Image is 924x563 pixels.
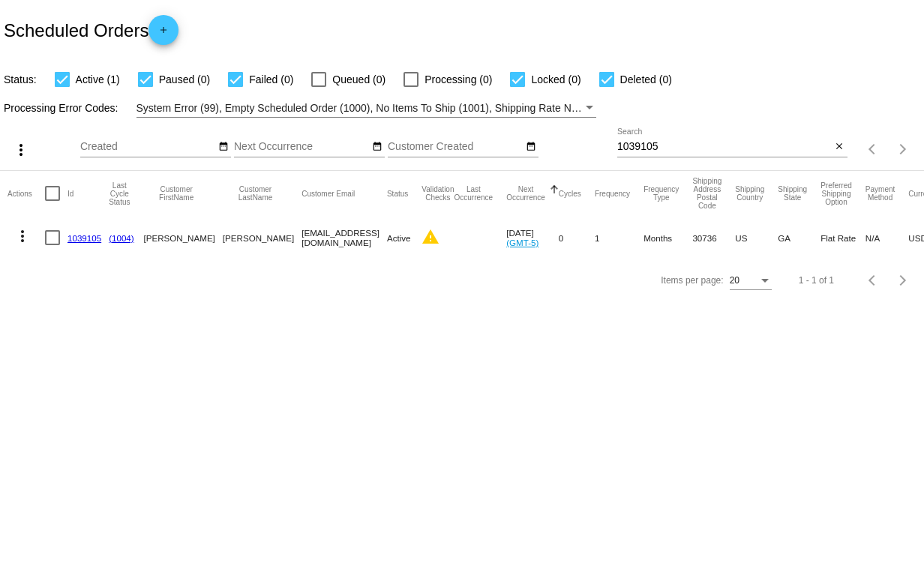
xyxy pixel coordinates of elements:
[730,275,739,286] span: 20
[7,171,45,216] mat-header-cell: Actions
[858,134,888,164] button: Previous page
[421,171,454,216] mat-header-cell: Validation Checks
[661,275,723,286] div: Items per page:
[372,141,382,153] mat-icon: date_range
[692,216,735,259] mat-cell: 30736
[526,141,536,153] mat-icon: date_range
[4,15,178,45] h2: Scheduled Orders
[559,216,595,259] mat-cell: 0
[531,70,580,88] span: Locked (0)
[424,70,492,88] span: Processing (0)
[820,216,865,259] mat-cell: Flat Rate
[506,238,538,247] a: (GMT-5)
[223,185,288,202] button: Change sorting for CustomerLastName
[301,189,355,198] button: Change sorting for CustomerEmail
[249,70,293,88] span: Failed (0)
[643,185,679,202] button: Change sorting for FrequencyType
[506,216,559,259] mat-cell: [DATE]
[301,216,387,259] mat-cell: [EMAIL_ADDRESS][DOMAIN_NAME]
[617,141,832,153] input: Search
[143,216,222,259] mat-cell: [PERSON_NAME]
[4,102,118,114] span: Processing Error Codes:
[778,185,807,202] button: Change sorting for ShippingState
[159,70,210,88] span: Paused (0)
[620,70,672,88] span: Deleted (0)
[109,233,134,243] a: (1004)
[136,99,597,118] mat-select: Filter by Processing Error Codes
[109,181,130,206] button: Change sorting for LastProcessingCycleId
[143,185,208,202] button: Change sorting for CustomerFirstName
[832,139,847,155] button: Clear
[730,276,772,286] mat-select: Items per page:
[820,181,852,206] button: Change sorting for PreferredShippingOption
[80,141,215,153] input: Created
[67,189,73,198] button: Change sorting for Id
[388,141,523,153] input: Customer Created
[865,216,908,259] mat-cell: N/A
[154,25,172,43] mat-icon: add
[332,70,385,88] span: Queued (0)
[4,73,37,85] span: Status:
[735,185,764,202] button: Change sorting for ShippingCountry
[888,134,918,164] button: Next page
[735,216,778,259] mat-cell: US
[454,185,493,202] button: Change sorting for LastOccurrenceUtc
[13,227,31,245] mat-icon: more_vert
[643,216,692,259] mat-cell: Months
[692,177,721,210] button: Change sorting for ShippingPostcode
[12,141,30,159] mat-icon: more_vert
[858,265,888,295] button: Previous page
[865,185,895,202] button: Change sorting for PaymentMethod.Type
[234,141,369,153] input: Next Occurrence
[387,233,411,243] span: Active
[595,216,643,259] mat-cell: 1
[67,233,101,243] a: 1039105
[595,189,630,198] button: Change sorting for Frequency
[76,70,120,88] span: Active (1)
[888,265,918,295] button: Next page
[506,185,545,202] button: Change sorting for NextOccurrenceUtc
[218,141,229,153] mat-icon: date_range
[799,275,834,286] div: 1 - 1 of 1
[778,216,820,259] mat-cell: GA
[834,141,844,153] mat-icon: close
[223,216,301,259] mat-cell: [PERSON_NAME]
[387,189,408,198] button: Change sorting for Status
[421,228,439,246] mat-icon: warning
[559,189,581,198] button: Change sorting for Cycles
